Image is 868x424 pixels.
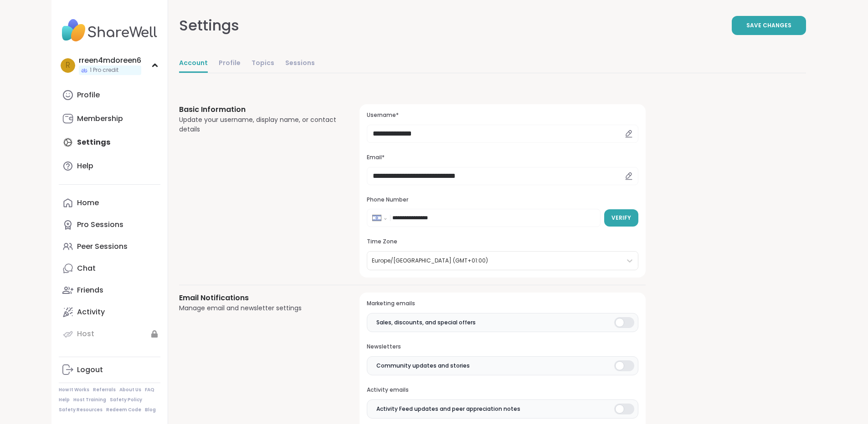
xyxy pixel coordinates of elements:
[59,214,160,236] a: Pro Sessions
[77,365,103,375] div: Logout
[367,386,638,394] h3: Activity emails
[367,300,638,308] h3: Marketing emails
[77,220,123,230] div: Pro Sessions
[367,196,638,204] h3: Phone Number
[367,111,638,119] h3: Username*
[59,301,160,323] a: Activity
[219,55,241,73] a: Profile
[77,307,105,317] div: Activity
[179,115,338,134] div: Update your username, display name, or contact details
[59,397,70,403] a: Help
[367,238,638,246] h3: Time Zone
[77,242,128,252] div: Peer Sessions
[179,293,338,303] h3: Email Notifications
[179,15,239,36] div: Settings
[145,387,154,393] a: FAQ
[145,407,156,413] a: Blog
[73,397,106,403] a: Host Training
[59,15,160,46] img: ShareWell Nav Logo
[93,387,116,393] a: Referrals
[611,214,631,222] span: Verify
[77,90,100,100] div: Profile
[376,405,520,413] span: Activity Feed updates and peer appreciation notes
[77,263,96,273] div: Chat
[90,66,118,74] span: 1 Pro credit
[77,161,93,171] div: Help
[77,329,94,339] div: Host
[77,198,99,208] div: Home
[367,154,638,162] h3: Email*
[59,236,160,257] a: Peer Sessions
[252,55,274,73] a: Topics
[376,362,470,370] span: Community updates and stories
[746,21,791,30] span: Save Changes
[376,318,476,327] span: Sales, discounts, and special offers
[59,155,160,177] a: Help
[59,192,160,214] a: Home
[59,257,160,279] a: Chat
[59,387,89,393] a: How It Works
[110,397,142,403] a: Safety Policy
[59,359,160,381] a: Logout
[77,114,123,124] div: Membership
[119,387,141,393] a: About Us
[66,60,70,71] span: r
[59,279,160,301] a: Friends
[59,108,160,130] a: Membership
[59,323,160,345] a: Host
[77,285,103,295] div: Friends
[604,209,638,227] button: Verify
[79,56,141,66] div: rreen4mdoreen6
[367,343,638,351] h3: Newsletters
[179,55,208,73] a: Account
[179,303,338,313] div: Manage email and newsletter settings
[59,407,103,413] a: Safety Resources
[179,104,338,115] h3: Basic Information
[732,16,806,35] button: Save Changes
[106,407,141,413] a: Redeem Code
[285,55,315,73] a: Sessions
[59,84,160,106] a: Profile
